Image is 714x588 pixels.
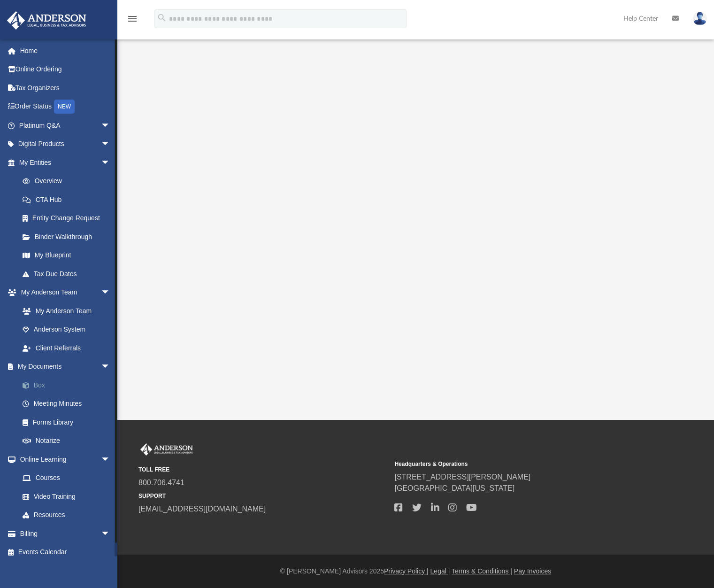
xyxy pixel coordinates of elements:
a: Forms Library [13,413,120,432]
a: Order StatusNEW [7,97,124,116]
span: arrow_drop_down [101,283,120,302]
a: Overview [13,172,124,191]
a: [EMAIL_ADDRESS][DOMAIN_NAME] [138,505,266,513]
i: search [157,13,167,23]
a: CTA Hub [13,190,124,209]
a: Billingarrow_drop_down [7,524,124,543]
a: Terms & Conditions | [452,567,512,575]
a: Binder Walkthrough [13,227,124,246]
a: Legal | [430,567,450,575]
a: Digital Productsarrow_drop_down [7,135,124,154]
a: My Blueprint [13,246,120,265]
a: Privacy Policy | [384,567,429,575]
span: arrow_drop_down [101,524,120,543]
img: Anderson Advisors Platinum Portal [4,11,89,30]
a: [STREET_ADDRESS][PERSON_NAME] [394,473,530,481]
img: User Pic [693,12,707,25]
a: My Documentsarrow_drop_down [7,357,124,376]
a: My Anderson Team [13,302,115,320]
img: Anderson Advisors Platinum Portal [138,443,195,456]
a: Meeting Minutes [13,395,124,413]
a: Courses [13,469,120,487]
a: 800.706.4741 [138,479,184,487]
a: Notarize [13,432,124,450]
i: menu [127,13,138,24]
a: Online Learningarrow_drop_down [7,450,120,469]
a: Events Calendar [7,543,124,562]
a: menu [127,18,138,24]
a: Entity Change Request [13,209,124,228]
a: Online Ordering [7,60,124,79]
small: TOLL FREE [138,465,388,474]
small: Headquarters & Operations [394,460,644,468]
a: Platinum Q&Aarrow_drop_down [7,116,124,135]
a: Tax Organizers [7,78,124,97]
a: Pay Invoices [514,567,551,575]
a: My Anderson Teamarrow_drop_down [7,283,120,302]
span: arrow_drop_down [101,357,120,377]
div: NEW [54,100,75,114]
a: My Entitiesarrow_drop_down [7,153,124,172]
a: Home [7,41,124,60]
a: Resources [13,506,120,525]
a: Video Training [13,487,115,506]
a: Tax Due Dates [13,264,124,283]
a: Client Referrals [13,339,120,357]
a: Anderson System [13,320,120,339]
a: [GEOGRAPHIC_DATA][US_STATE] [394,484,514,492]
a: Box [13,376,124,395]
span: arrow_drop_down [101,153,120,172]
span: arrow_drop_down [101,116,120,135]
span: arrow_drop_down [101,450,120,469]
small: SUPPORT [138,492,388,500]
span: arrow_drop_down [101,135,120,154]
div: © [PERSON_NAME] Advisors 2025 [117,566,714,576]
